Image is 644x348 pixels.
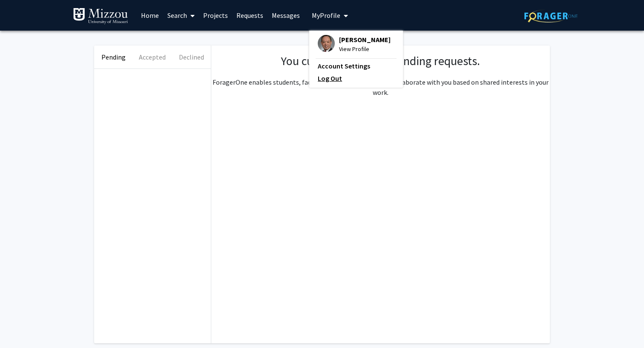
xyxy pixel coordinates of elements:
a: Account Settings [318,61,394,71]
span: My Profile [312,11,340,20]
span: View Profile [339,44,391,54]
img: ForagerOne Logo [524,9,578,23]
iframe: Chat [6,310,36,342]
a: Log Out [318,73,394,83]
img: University of Missouri Logo [73,8,128,25]
button: Pending [94,46,133,68]
a: Requests [232,0,267,30]
p: ForagerOne enables students, faculty, and staff to request to collaborate with you based on share... [211,77,550,97]
img: Profile Picture [318,35,335,52]
button: Accepted [133,46,172,68]
a: Messages [267,0,304,30]
span: [PERSON_NAME] [339,35,391,44]
div: Profile Picture[PERSON_NAME]View Profile [318,35,391,54]
a: Home [137,0,163,30]
a: Search [163,0,199,30]
h1: You currently have no pending requests. [220,54,541,68]
button: Declined [172,46,211,68]
a: Projects [199,0,232,30]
